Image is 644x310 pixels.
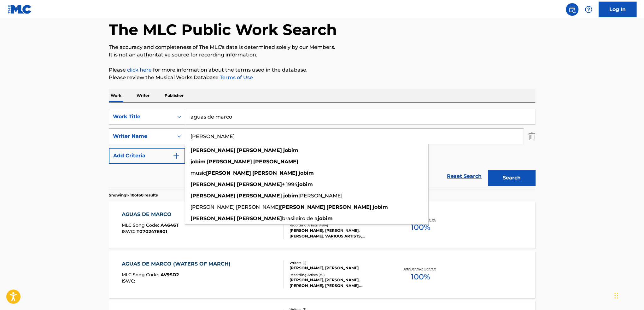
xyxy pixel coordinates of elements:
[113,132,170,140] div: Writer Name
[282,181,298,187] span: + 1994
[568,6,576,13] img: search
[109,66,535,74] p: Please for more information about the terms used in the database.
[109,251,535,298] a: AGUAS DE MARCO (WATERS OF MARCH)MLC Song Code:AV9SD2ISWC:Writers (2)[PERSON_NAME], [PERSON_NAME]R...
[109,89,123,102] p: Work
[190,215,236,221] strong: [PERSON_NAME]
[528,128,535,144] img: Delete Criterion
[411,222,430,233] span: 100 %
[137,229,167,234] span: T0702476901
[109,192,158,198] p: Showing 1 - 10 of 60 results
[109,74,535,81] p: Please review the Musical Works Database
[161,272,179,278] span: AV9SD2
[253,159,298,165] strong: [PERSON_NAME]
[298,181,313,187] strong: jobim
[135,89,151,102] p: Writer
[109,20,337,39] h1: The MLC Public Work Search
[237,181,282,187] strong: [PERSON_NAME]
[282,215,318,221] span: brasileiro de a
[122,260,234,268] div: AGUAS DE MARCO (WATERS OF MARCH)
[488,170,535,186] button: Search
[237,147,282,153] strong: [PERSON_NAME]
[190,147,236,153] strong: [PERSON_NAME]
[566,3,578,16] a: Public Search
[326,204,372,210] strong: [PERSON_NAME]
[127,67,152,73] a: click here
[122,222,161,228] span: MLC Song Code :
[614,286,618,305] div: Drag
[190,170,206,176] span: music
[318,215,333,221] strong: jobim
[444,169,485,183] a: Reset Search
[122,229,137,234] span: ISWC :
[582,3,595,16] div: Help
[190,181,236,187] strong: [PERSON_NAME]
[237,193,282,199] strong: [PERSON_NAME]
[299,170,314,176] strong: jobim
[612,280,644,310] iframe: Chat Widget
[190,204,280,210] span: [PERSON_NAME] [PERSON_NAME]
[161,222,179,228] span: A4646T
[122,272,161,278] span: MLC Song Code :
[113,113,170,120] div: Work Title
[109,44,535,51] p: The accuracy and completeness of The MLC's data is determined solely by our Members.
[122,211,179,218] div: AGUAS DE MARCO
[373,204,388,210] strong: jobim
[599,2,636,17] a: Log In
[403,266,437,271] p: Total Known Shares:
[122,278,137,284] span: ISWC :
[219,74,253,80] a: Terms of Use
[585,6,592,13] img: help
[290,265,385,271] div: [PERSON_NAME], [PERSON_NAME]
[109,51,535,59] p: It is not an authoritative source for recording information.
[237,215,282,221] strong: [PERSON_NAME]
[207,159,252,165] strong: [PERSON_NAME]
[109,148,185,164] button: Add Criteria
[190,193,236,199] strong: [PERSON_NAME]
[298,193,342,199] span: [PERSON_NAME]
[163,89,185,102] p: Publisher
[290,260,385,265] div: Writers ( 2 )
[109,201,535,249] a: AGUAS DE MARCOMLC Song Code:A4646TISWC:T0702476901Writers (1)[PERSON_NAME]Recording Artists (4814...
[8,5,32,14] img: MLC Logo
[283,193,298,199] strong: jobim
[290,277,385,289] div: [PERSON_NAME], [PERSON_NAME], [PERSON_NAME], [PERSON_NAME], [PERSON_NAME], [PERSON_NAME],[PERSON_...
[190,159,206,165] strong: jobim
[411,271,430,283] span: 100 %
[252,170,297,176] strong: [PERSON_NAME]
[290,228,385,239] div: [PERSON_NAME], [PERSON_NAME], [PERSON_NAME], VARIOUS ARTISTS, [PERSON_NAME], [PERSON_NAME], [PERS...
[290,272,385,277] div: Recording Artists ( 30 )
[280,204,325,210] strong: [PERSON_NAME]
[206,170,251,176] strong: [PERSON_NAME]
[173,152,180,160] img: 9d2ae6d4665cec9f34b9.svg
[109,109,535,189] form: Search Form
[283,147,298,153] strong: jobim
[290,223,385,228] div: Recording Artists ( 4814 )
